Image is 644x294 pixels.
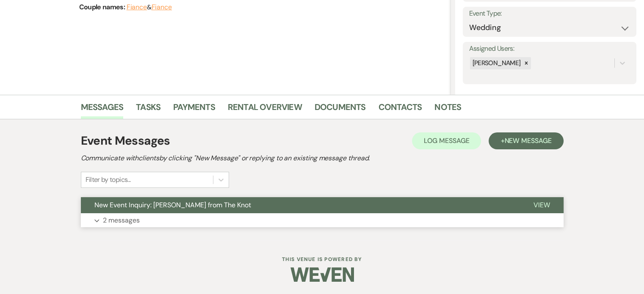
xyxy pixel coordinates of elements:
[103,215,140,226] p: 2 messages
[412,132,481,149] button: Log Message
[79,3,127,11] span: Couple names:
[81,132,170,150] h1: Event Messages
[469,8,630,20] label: Event Type:
[81,100,124,119] a: Messages
[86,175,131,185] div: Filter by topics...
[315,100,366,119] a: Documents
[504,136,551,145] span: New Message
[81,213,564,228] button: 2 messages
[228,100,302,119] a: Rental Overview
[520,197,564,213] button: View
[469,43,630,55] label: Assigned Users:
[136,100,160,119] a: Tasks
[151,4,172,11] button: Fiance
[81,153,564,163] h2: Communicate with clients by clicking "New Message" or replying to an existing message thread.
[470,57,522,69] div: [PERSON_NAME]
[127,3,172,11] span: &
[424,136,469,145] span: Log Message
[127,4,147,11] button: Fiance
[533,201,550,209] span: View
[434,100,461,119] a: Notes
[81,197,520,213] button: New Event Inquiry: [PERSON_NAME] from The Knot
[379,100,422,119] a: Contacts
[290,260,354,289] img: Weven Logo
[489,132,563,149] button: +New Message
[173,100,215,119] a: Payments
[94,201,251,209] span: New Event Inquiry: [PERSON_NAME] from The Knot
